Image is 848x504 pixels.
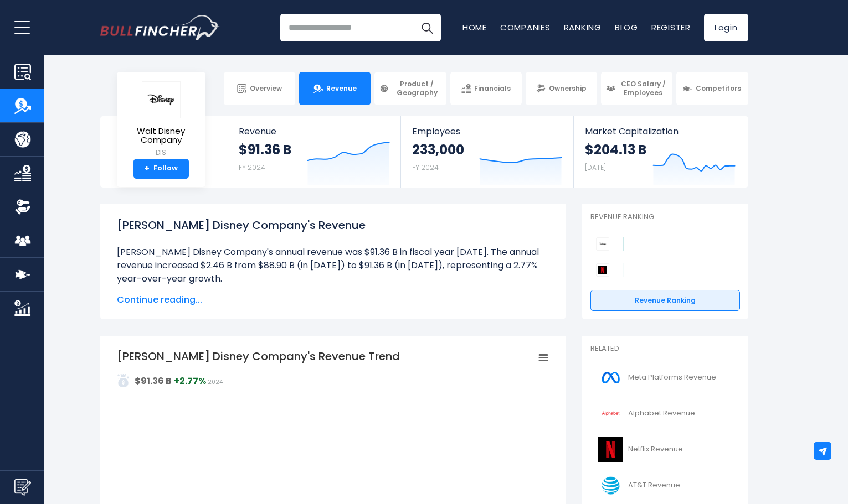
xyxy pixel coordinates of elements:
[126,127,197,145] span: Walt Disney Company
[125,81,197,159] a: Walt Disney Company DIS
[412,126,562,137] span: Employees
[564,22,602,33] a: Ranking
[374,72,446,105] a: Product / Geography
[585,126,736,137] span: Market Capitalization
[117,246,549,285] li: [PERSON_NAME] Disney Company's annual revenue was $91.36 B in fiscal year [DATE]. The annual reve...
[704,14,748,41] a: Login
[100,15,219,40] a: Go to homepage
[239,126,390,137] span: Revenue
[392,80,441,97] span: Product / Geography
[615,22,638,33] a: Blog
[590,212,740,222] p: Revenue Ranking
[117,349,400,364] tspan: [PERSON_NAME] Disney Company's Revenue Trend
[590,470,740,501] a: AT&T Revenue
[696,84,741,93] span: Competitors
[590,434,740,465] a: Netflix Revenue
[14,199,31,215] img: Ownership
[526,72,597,105] a: Ownership
[619,80,667,97] span: CEO Salary / Employees
[462,22,487,33] a: Home
[590,398,740,429] a: Alphabet Revenue
[597,473,625,498] img: T logo
[224,72,295,105] a: Overview
[126,148,197,158] small: DIS
[174,375,206,387] strong: +2.77%
[144,164,150,174] strong: +
[450,72,522,105] a: Financials
[208,378,223,386] span: 2024
[597,365,625,390] img: META logo
[401,116,573,188] a: Employees 233,000 FY 2024
[590,344,740,354] p: Related
[117,293,549,306] span: Continue reading...
[239,141,291,158] strong: $91.36 B
[601,72,672,105] a: CEO Salary / Employees
[585,163,606,172] small: [DATE]
[133,159,189,179] a: +Follow
[474,84,511,93] span: Financials
[500,22,551,33] a: Companies
[590,290,740,311] a: Revenue Ranking
[228,116,401,188] a: Revenue $91.36 B FY 2024
[676,72,748,105] a: Competitors
[597,401,625,426] img: GOOGL logo
[596,263,609,277] img: Netflix competitors logo
[239,163,265,172] small: FY 2024
[135,375,172,387] strong: $91.36 B
[100,15,220,40] img: Bullfincher logo
[117,217,549,233] h1: [PERSON_NAME] Disney Company's Revenue
[250,84,282,93] span: Overview
[117,374,130,387] img: addasd
[590,362,740,393] a: Meta Platforms Revenue
[574,116,747,188] a: Market Capitalization $204.13 B [DATE]
[412,163,439,172] small: FY 2024
[651,22,691,33] a: Register
[597,437,625,462] img: NFLX logo
[326,84,357,93] span: Revenue
[549,84,587,93] span: Ownership
[413,14,441,41] button: Search
[412,141,464,158] strong: 233,000
[585,141,646,158] strong: $204.13 B
[299,72,371,105] a: Revenue
[596,237,609,251] img: Walt Disney Company competitors logo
